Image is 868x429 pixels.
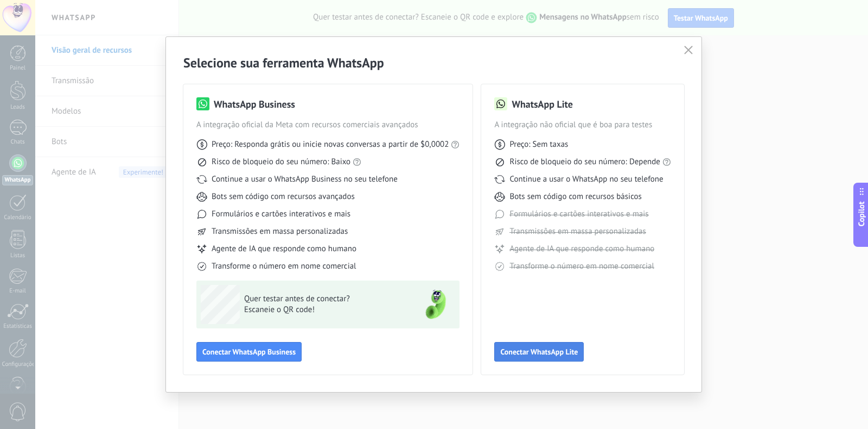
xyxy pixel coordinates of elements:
span: Agente de IA que responde como humano [212,244,356,254]
h3: WhatsApp Lite [512,97,572,111]
span: Escaneie o QR code! [244,304,403,315]
span: Continue a usar o WhatsApp Business no seu telefone [212,174,398,185]
img: green-phone.png [416,285,455,324]
span: Bots sem código com recursos básicos [509,191,641,202]
button: Conectar WhatsApp Business [196,342,302,362]
span: Copilot [856,201,867,226]
span: Transforme o número em nome comercial [509,261,654,272]
span: Preço: Responda grátis ou inicie novas conversas a partir de $0,0002 [212,139,449,150]
span: A integração oficial da Meta com recursos comerciais avançados [196,120,459,130]
h3: WhatsApp Business [214,97,295,111]
span: Preço: Sem taxas [509,139,568,150]
span: Conectar WhatsApp Lite [500,348,578,356]
span: Transforme o número em nome comercial [212,261,356,272]
span: Risco de bloqueio do seu número: Depende [509,157,660,167]
span: Transmissões em massa personalizadas [212,226,348,237]
span: Transmissões em massa personalizadas [509,226,646,237]
span: A integração não oficial que é boa para testes [494,120,671,130]
span: Quer testar antes de conectar? [244,294,403,304]
span: Conectar WhatsApp Business [202,348,296,356]
span: Agente de IA que responde como humano [509,244,654,254]
span: Continue a usar o WhatsApp no seu telefone [509,174,663,185]
span: Formulários e cartões interativos e mais [509,209,648,220]
button: Conectar WhatsApp Lite [494,342,584,362]
span: Bots sem código com recursos avançados [212,191,355,202]
span: Formulários e cartões interativos e mais [212,209,350,220]
h2: Selecione sua ferramenta WhatsApp [183,54,684,71]
span: Risco de bloqueio do seu número: Baixo [212,157,350,167]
